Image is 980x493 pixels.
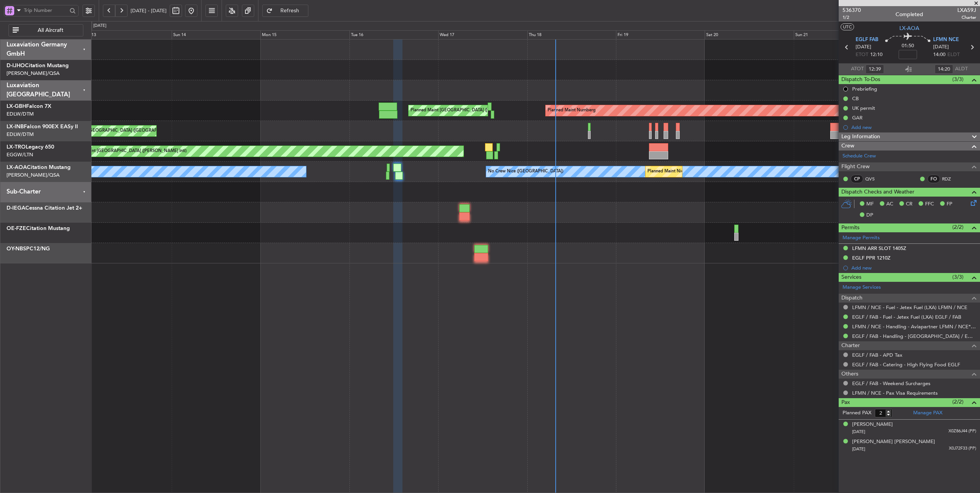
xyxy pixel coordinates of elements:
[7,205,25,211] span: D-IEGA
[952,75,963,83] span: (3/3)
[131,7,167,14] span: [DATE] - [DATE]
[906,200,912,208] span: CR
[933,43,949,51] span: [DATE]
[866,65,884,74] input: --:--
[7,111,34,117] a: EDLW/DTM
[841,162,870,171] span: Flight Crew
[7,104,26,109] span: LX-GBH
[62,146,187,157] div: Unplanned Maint [GEOGRAPHIC_DATA] ([PERSON_NAME] Intl)
[852,245,906,251] div: LFMN ARR SLOT 1405Z
[7,165,71,170] a: LX-AOACitation Mustang
[852,438,935,446] div: [PERSON_NAME] [PERSON_NAME]
[952,223,963,231] span: (2/2)
[841,142,854,151] span: Crew
[851,65,864,73] span: ATOT
[870,51,882,59] span: 12:10
[856,36,878,44] span: EGLF FAB
[927,175,940,183] div: FO
[527,30,616,40] div: Thu 18
[841,273,861,282] span: Services
[7,172,60,179] a: [PERSON_NAME]/QSA
[957,6,976,14] span: LXA59J
[852,114,862,121] div: GAR
[852,95,859,102] div: CB
[841,341,860,350] span: Charter
[851,175,863,183] div: CP
[843,409,871,417] label: Planned PAX
[852,314,961,320] a: EGLF / FAB - Fuel - Jetex Fuel (LXA) EGLF / FAB
[852,421,893,428] div: [PERSON_NAME]
[7,124,24,129] span: LX-INB
[841,223,859,232] span: Permits
[488,166,563,177] div: No Crew Nice ([GEOGRAPHIC_DATA])
[852,323,976,330] a: LFMN / NCE - Handling - Aviapartner LFMN / NCE*****MY HANDLING****
[20,28,81,33] span: All Aircraft
[841,294,862,303] span: Dispatch
[83,30,171,40] div: Sat 13
[852,304,967,311] a: LFMN / NCE - Fuel - Jetex Fuel (LXA) LFMN / NCE
[899,24,919,32] span: LX-AOA
[952,273,963,281] span: (3/3)
[852,361,960,368] a: EGLF / FAB - Catering - High Flying Food EGLF
[7,124,78,129] a: LX-INBFalcon 900EX EASy II
[852,86,877,92] div: Prebriefing
[949,445,976,452] span: X0J72F33 (PP)
[947,51,960,59] span: ELDT
[7,131,34,138] a: EDLW/DTM
[841,75,880,84] span: Dispatch To-Dos
[7,246,26,251] span: OY-NBS
[843,6,861,14] span: 536370
[843,284,881,291] a: Manage Services
[952,398,963,406] span: (2/2)
[852,380,930,387] a: EGLF / FAB - Weekend Surcharges
[942,175,959,182] a: RDZ
[866,212,873,219] span: DP
[7,226,70,231] a: OE-FZECitation Mustang
[616,30,705,40] div: Fri 19
[59,125,180,137] div: Planned Maint [GEOGRAPHIC_DATA] ([GEOGRAPHIC_DATA])
[852,390,938,396] a: LFMN / NCE - Pax Visa Requirements
[843,14,861,21] span: 1/2
[794,30,882,40] div: Sun 21
[7,144,26,150] span: LX-TRO
[841,23,854,30] button: UTC
[93,23,106,29] div: [DATE]
[949,428,976,435] span: X0Z86J44 (PP)
[7,165,27,170] span: LX-AOA
[866,200,874,208] span: MF
[925,200,934,208] span: FFC
[935,65,953,74] input: --:--
[955,65,968,73] span: ALDT
[411,105,531,116] div: Planned Maint [GEOGRAPHIC_DATA] ([GEOGRAPHIC_DATA])
[7,151,33,158] a: EGGW/LTN
[852,446,865,452] span: [DATE]
[856,43,871,51] span: [DATE]
[7,70,60,77] a: [PERSON_NAME]/QSA
[260,30,349,40] div: Mon 15
[841,370,858,379] span: Others
[856,51,868,59] span: ETOT
[913,409,942,417] a: Manage PAX
[933,51,945,59] span: 14:00
[7,63,25,68] span: D-IJHO
[957,14,976,21] span: Charter
[7,63,69,68] a: D-IJHOCitation Mustang
[438,30,527,40] div: Wed 17
[843,234,880,242] a: Manage Permits
[947,200,952,208] span: FP
[7,246,50,251] a: OY-NBSPC12/NG
[262,5,308,17] button: Refresh
[274,8,306,13] span: Refresh
[7,104,51,109] a: LX-GBHFalcon 7X
[349,30,438,40] div: Tue 16
[852,105,875,111] div: UK permit
[852,333,976,339] a: EGLF / FAB - Handling - [GEOGRAPHIC_DATA] / EGLF / FAB
[851,265,976,271] div: Add new
[647,166,733,177] div: Planned Maint Nice ([GEOGRAPHIC_DATA])
[851,124,976,131] div: Add new
[886,200,893,208] span: AC
[843,152,876,160] a: Schedule Crew
[852,429,865,435] span: [DATE]
[7,226,26,231] span: OE-FZE
[852,352,902,358] a: EGLF / FAB - APD Tax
